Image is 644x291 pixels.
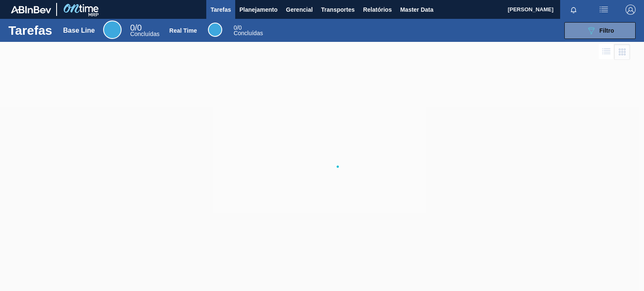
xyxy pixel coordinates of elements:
span: Planejamento [239,5,278,15]
span: / 0 [130,23,142,32]
h1: Tarefas [8,26,52,35]
span: Concluídas [234,30,263,36]
div: Base Line [103,21,122,39]
span: Relatórios [363,5,392,15]
span: Concluídas [130,31,159,37]
span: Transportes [321,5,355,15]
div: Base Line [63,27,95,34]
img: userActions [599,5,609,15]
div: Real Time [208,23,222,37]
div: Base Line [130,24,159,37]
div: Real Time [234,25,263,36]
div: Real Time [169,27,197,34]
span: 0 [130,23,135,32]
img: Logout [626,5,636,15]
span: / 0 [234,24,241,31]
button: Notificações [560,4,587,15]
span: 0 [234,24,237,31]
img: TNhmsLtSVTkK8tSr43FrP2fwEKptu5GPRR3wAAAABJRU5ErkJggg== [11,6,51,13]
span: Gerencial [286,5,313,15]
span: Filtro [600,27,614,34]
span: Master Data [400,5,433,15]
button: Filtro [564,22,636,39]
span: Tarefas [210,5,231,15]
